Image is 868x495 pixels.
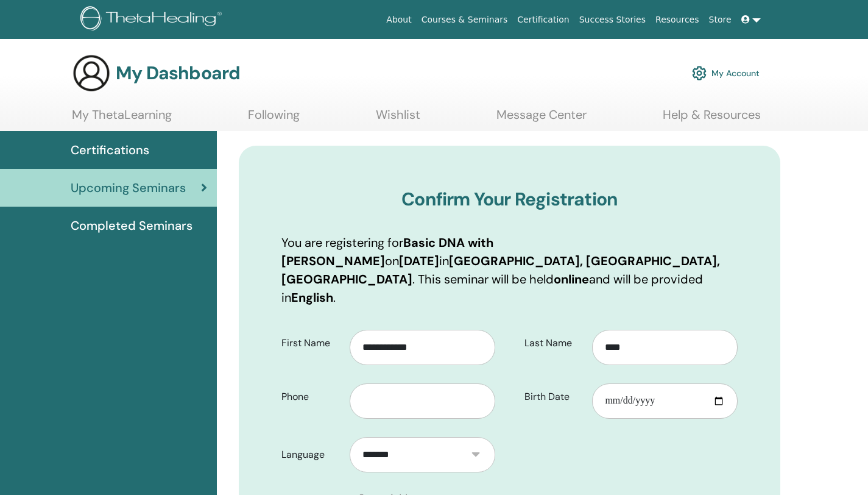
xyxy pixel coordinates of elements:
label: Birth Date [515,385,593,408]
b: [DATE] [399,253,439,269]
label: First Name [272,332,350,355]
img: logo.png [80,6,226,34]
a: Wishlist [376,107,420,131]
a: Help & Resources [663,107,761,131]
h3: Confirm Your Registration [281,188,738,210]
a: Store [704,9,736,31]
span: Completed Seminars [71,216,192,235]
label: Last Name [515,332,593,355]
img: generic-user-icon.jpg [72,54,111,93]
a: Following [248,107,300,131]
b: English [291,290,333,305]
img: cog.svg [692,63,707,84]
p: You are registering for on in . This seminar will be held and will be provided in . [281,233,738,307]
b: online [554,271,589,287]
a: My ThetaLearning [72,107,172,131]
label: Phone [272,385,350,408]
b: [GEOGRAPHIC_DATA], [GEOGRAPHIC_DATA], [GEOGRAPHIC_DATA] [281,253,720,287]
span: Certifications [71,141,149,159]
a: My Account [692,60,760,87]
a: Resources [651,9,704,31]
a: Certification [512,9,574,31]
a: Success Stories [574,9,651,31]
label: Language [272,443,350,466]
a: About [381,9,416,31]
a: Message Center [496,107,587,131]
span: Upcoming Seminars [71,179,186,197]
h3: My Dashboard [116,62,240,84]
a: Courses & Seminars [417,9,513,31]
